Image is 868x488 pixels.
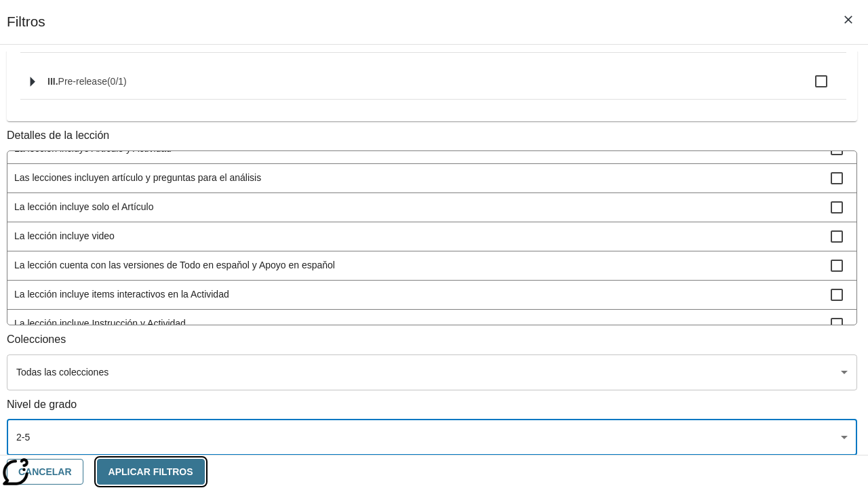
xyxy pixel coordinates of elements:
[7,14,45,44] h1: Filtros
[7,128,857,144] p: Detalles de la lección
[7,251,856,281] div: La lección cuenta con las versiones de Todo en espaňol y Apoyo en espaňol
[7,332,857,348] p: Colecciones
[7,397,857,413] p: Nivel de grado
[7,281,856,310] div: La lección incluye items interactivos en la Actividad
[58,76,107,87] span: Pre-release
[14,171,831,185] span: Las lecciones incluyen artículo y preguntas para el análisis
[7,354,857,390] div: Seleccione una Colección
[14,258,831,272] span: La lección cuenta con las versiones de Todo en espaňol y Apoyo en espaňol
[7,193,856,222] div: La lección incluye solo el Artículo
[7,310,856,339] div: La lección incluye Instrucción y Actividad
[7,420,857,455] div: Seleccione los Grados
[14,287,831,302] span: La lección incluye items interactivos en la Actividad
[14,229,831,243] span: La lección incluye video
[14,317,831,331] span: La lección incluye Instrucción y Actividad
[14,200,831,214] span: La lección incluye solo el Artículo
[7,164,856,193] div: Las lecciones incluyen artículo y preguntas para el análisis
[47,76,58,87] span: III.
[7,459,83,485] button: Cancelar
[107,76,127,87] span: 0 estándares seleccionados/1 estándares en grupo
[834,5,863,34] button: Cerrar los filtros del Menú lateral
[7,150,857,325] ul: Detalles de la lección
[7,222,856,251] div: La lección incluye video
[97,459,205,485] button: Aplicar Filtros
